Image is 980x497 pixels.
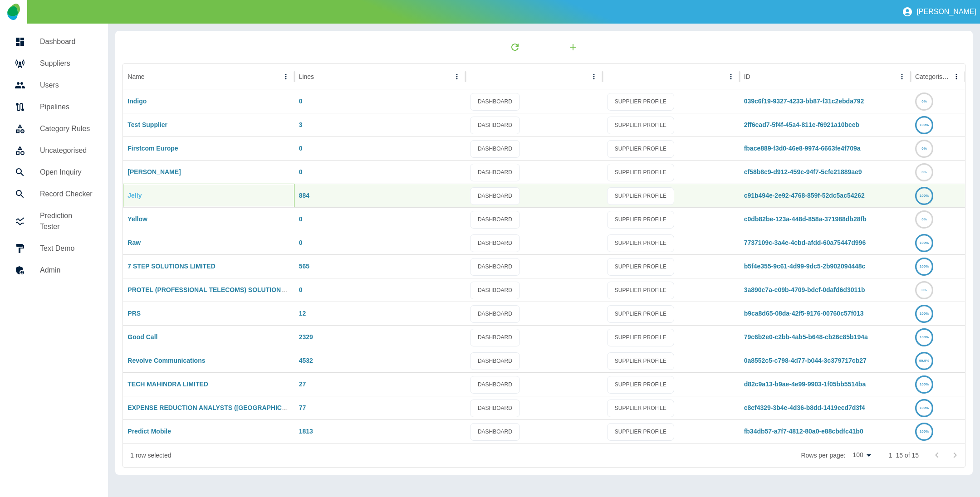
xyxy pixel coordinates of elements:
text: 100% [920,264,929,268]
text: 0% [921,217,927,221]
a: 0% [915,168,933,175]
a: 3 [299,121,303,128]
a: 27 [299,380,306,388]
a: Jelly [127,192,142,199]
button: [PERSON_NAME] [898,3,980,21]
div: ID [744,73,750,80]
button: Name column menu [279,70,292,83]
a: 1813 [299,428,313,435]
text: 100% [920,406,929,410]
a: Indigo [127,97,147,105]
a: SUPPLIER PROFILE [607,352,674,370]
h5: Prediction Tester [40,210,93,232]
text: 100% [920,429,929,434]
img: Logo [7,4,20,20]
text: 100% [920,123,929,127]
text: 100% [920,194,929,198]
a: 7737109c-3a4e-4cbd-afdd-60a75447d996 [744,239,866,246]
a: SUPPLIER PROFILE [607,234,674,252]
button: ID column menu [896,70,908,83]
a: TECH MAHINDRA LIMITED [127,380,208,388]
a: DASHBOARD [470,164,520,181]
a: 100% [915,380,933,388]
a: DASHBOARD [470,93,520,111]
a: SUPPLIER PROFILE [607,258,674,276]
a: Predict Mobile [127,428,171,435]
a: Good Call [127,333,157,341]
div: Categorised [915,73,949,80]
a: Open Inquiry [7,161,101,183]
a: 100% [915,404,933,411]
a: SUPPLIER PROFILE [607,376,674,394]
a: 0% [915,286,933,293]
a: DASHBOARD [470,187,520,205]
button: column menu [725,70,737,83]
text: 0% [921,146,927,151]
p: 1–15 of 15 [889,451,919,460]
a: SUPPLIER PROFILE [607,400,674,417]
a: SUPPLIER PROFILE [607,93,674,111]
a: DASHBOARD [470,400,520,417]
a: DASHBOARD [470,376,520,394]
h5: Admin [40,265,93,276]
a: d82c9a13-b9ae-4e99-9903-1f05bb5514ba [744,380,866,388]
a: 565 [299,263,309,270]
a: PRS [127,310,141,317]
a: 4532 [299,357,313,364]
a: SUPPLIER PROFILE [607,140,674,158]
a: Revolve Communications [127,357,205,364]
a: SUPPLIER PROFILE [607,329,674,346]
a: Prediction Tester [7,205,101,238]
h5: Uncategorised [40,145,93,156]
text: 0% [921,288,927,292]
a: 100% [915,192,933,199]
a: 3a890c7a-c09b-4709-bdcf-0dafd6d3011b [744,286,865,293]
a: SUPPLIER PROFILE [607,423,674,441]
a: 0 [299,97,303,105]
a: Test Supplier [127,121,167,128]
text: 0% [921,170,927,174]
a: Suppliers [7,53,101,74]
button: column menu [588,70,600,83]
text: 99.9% [919,359,930,363]
a: b5f4e355-9c61-4d99-9dc5-2b902094448c [744,263,866,270]
a: 039c6f19-9327-4233-bb87-f31c2ebda792 [744,97,864,105]
a: 0% [915,97,933,105]
div: 100 [849,448,874,462]
h5: Dashboard [40,36,93,47]
a: SUPPLIER PROFILE [607,117,674,134]
a: DASHBOARD [470,282,520,299]
a: SUPPLIER PROFILE [607,305,674,323]
a: 77 [299,404,306,411]
button: Categorised column menu [950,70,963,83]
a: EXPENSE REDUCTION ANALYSTS ([GEOGRAPHIC_DATA]) LIMITED [127,404,333,411]
a: DASHBOARD [470,423,520,441]
a: 884 [299,192,309,199]
h5: Text Demo [40,243,93,254]
a: [PERSON_NAME] [127,168,181,175]
a: Raw [127,239,141,246]
h5: Category Rules [40,123,93,134]
a: DASHBOARD [470,329,520,346]
a: Admin [7,259,101,281]
a: cf58b8c9-d912-459c-94f7-5cfe21889ae9 [744,168,862,175]
a: 0 [299,145,303,152]
a: Text Demo [7,238,101,259]
a: c8ef4329-3b4e-4d36-b8dd-1419ecd7d3f4 [744,404,865,411]
a: DASHBOARD [470,352,520,370]
text: 100% [920,335,929,339]
a: 0 [299,286,303,293]
a: 100% [915,121,933,128]
a: 79c6b2e0-c2bb-4ab5-b648-cb26c85b194a [744,333,868,341]
a: 12 [299,310,306,317]
a: DASHBOARD [470,140,520,158]
button: Lines column menu [451,70,463,83]
a: Uncategorised [7,140,101,161]
h5: Users [40,80,93,91]
a: 0 [299,168,303,175]
div: Lines [299,73,314,80]
a: 100% [915,310,933,317]
p: Rows per page: [801,451,845,460]
a: SUPPLIER PROFILE [607,187,674,205]
a: 2ff6cad7-5f4f-45a4-811e-f6921a10bceb [744,121,859,128]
